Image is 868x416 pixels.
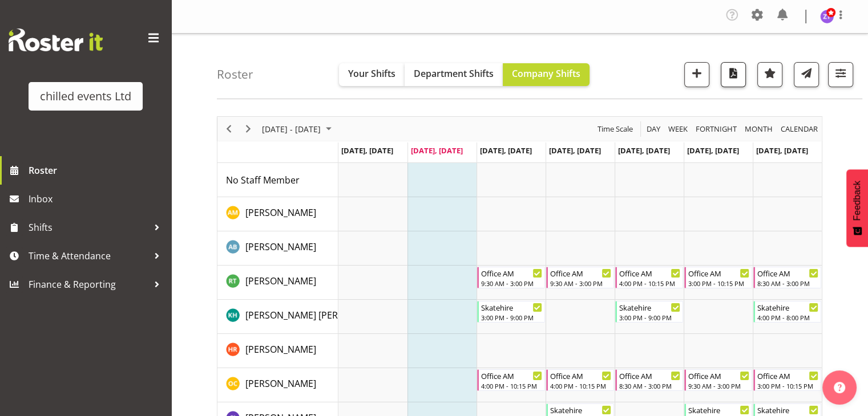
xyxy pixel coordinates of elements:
[221,122,237,136] button: Previous
[684,369,752,391] div: Ija Romeyer"s event - Office AM Begin From Saturday, September 13, 2025 at 9:30:00 AM GMT+12:00 E...
[794,62,819,87] button: Send a list of all shifts for the selected filtered period to all rostered employees.
[217,266,338,300] td: Casey Johnson resource
[619,279,680,288] div: 4:00 PM - 10:15 PM
[694,122,739,136] button: Fortnight
[245,377,316,390] a: [PERSON_NAME]
[481,279,542,288] div: 9:30 AM - 3:00 PM
[411,145,463,156] span: [DATE], [DATE]
[780,122,819,136] span: calendar
[341,145,393,156] span: [DATE], [DATE]
[245,240,316,254] a: [PERSON_NAME]
[684,267,752,288] div: Casey Johnson"s event - Office AM Begin From Saturday, September 13, 2025 at 3:00:00 PM GMT+12:00...
[29,276,148,293] span: Finance & Reporting
[260,122,337,136] button: September 08 - 14, 2025
[619,370,680,381] div: Office AM
[481,370,542,381] div: Office AM
[615,267,683,288] div: Casey Johnson"s event - Office AM Begin From Friday, September 12, 2025 at 4:00:00 PM GMT+12:00 E...
[596,122,635,136] button: Time Scale
[239,117,258,141] div: Next
[414,67,494,80] span: Department Shifts
[618,145,670,156] span: [DATE], [DATE]
[550,404,611,415] div: Skatehire
[481,267,542,279] div: Office AM
[757,301,818,313] div: Skatehire
[684,62,709,87] button: Add a new shift
[241,122,256,136] button: Next
[695,122,738,136] span: Fortnight
[217,334,338,368] td: Francesc Fernandez resource
[245,206,316,219] span: [PERSON_NAME]
[619,381,680,390] div: 8:30 AM - 3:00 PM
[828,62,853,87] button: Filter Shifts
[217,68,253,81] h4: Roster
[757,279,818,288] div: 8:30 AM - 3:00 PM
[245,274,316,288] a: [PERSON_NAME]
[245,343,316,356] span: [PERSON_NAME]
[226,173,300,187] a: No Staff Member
[550,381,611,390] div: 4:00 PM - 10:15 PM
[348,67,395,80] span: Your Shifts
[688,267,749,279] div: Office AM
[9,28,103,51] img: Rosterit website logo
[667,122,689,136] span: Week
[217,197,338,231] td: Alana Middleton resource
[743,122,775,136] button: Timeline Month
[217,300,338,334] td: Connor Meldrum resource
[481,381,542,390] div: 4:00 PM - 10:15 PM
[481,313,542,322] div: 3:00 PM - 9:00 PM
[29,162,165,179] span: Roster
[550,370,611,381] div: Office AM
[550,279,611,288] div: 9:30 AM - 3:00 PM
[546,369,614,391] div: Ija Romeyer"s event - Office AM Begin From Thursday, September 11, 2025 at 4:00:00 PM GMT+12:00 E...
[688,381,749,390] div: 9:30 AM - 3:00 PM
[688,370,749,381] div: Office AM
[481,301,542,313] div: Skatehire
[615,301,683,323] div: Connor Meldrum"s event - Skatehire Begin From Friday, September 12, 2025 at 3:00:00 PM GMT+12:00 ...
[688,279,749,288] div: 3:00 PM - 10:15 PM
[226,174,300,186] span: No Staff Member
[477,301,545,323] div: Connor Meldrum"s event - Skatehire Begin From Wednesday, September 10, 2025 at 3:00:00 PM GMT+12:...
[549,145,601,156] span: [DATE], [DATE]
[744,122,774,136] span: Month
[645,122,663,136] button: Timeline Day
[596,122,634,136] span: Time Scale
[619,301,680,313] div: Skatehire
[667,122,690,136] button: Timeline Week
[757,370,818,381] div: Office AM
[687,145,739,156] span: [DATE], [DATE]
[721,62,746,87] button: Download a PDF of the roster according to the set date range.
[339,63,405,86] button: Your Shifts
[757,404,818,415] div: Skatehire
[619,267,680,279] div: Office AM
[753,369,821,391] div: Ija Romeyer"s event - Office AM Begin From Sunday, September 14, 2025 at 3:00:00 PM GMT+12:00 End...
[245,308,389,322] a: [PERSON_NAME] [PERSON_NAME]
[645,122,661,136] span: Day
[245,377,316,390] span: [PERSON_NAME]
[405,63,503,86] button: Department Shifts
[29,247,148,264] span: Time & Attendance
[512,67,580,80] span: Company Shifts
[217,368,338,402] td: Ija Romeyer resource
[820,10,834,23] img: zak-tapling1280.jpg
[219,117,239,141] div: Previous
[615,369,683,391] div: Ija Romeyer"s event - Office AM Begin From Friday, September 12, 2025 at 8:30:00 AM GMT+12:00 End...
[245,275,316,287] span: [PERSON_NAME]
[245,309,389,321] span: [PERSON_NAME] [PERSON_NAME]
[503,63,590,86] button: Company Shifts
[688,404,749,415] div: Skatehire
[546,267,614,288] div: Casey Johnson"s event - Office AM Begin From Thursday, September 11, 2025 at 9:30:00 AM GMT+12:00...
[40,88,131,105] div: chilled events Ltd
[480,145,532,156] span: [DATE], [DATE]
[753,301,821,323] div: Connor Meldrum"s event - Skatehire Begin From Sunday, September 14, 2025 at 4:00:00 PM GMT+12:00 ...
[217,163,338,197] td: No Staff Member resource
[29,190,165,207] span: Inbox
[846,169,868,247] button: Feedback - Show survey
[261,122,322,136] span: [DATE] - [DATE]
[29,219,148,236] span: Shifts
[477,369,545,391] div: Ija Romeyer"s event - Office AM Begin From Wednesday, September 10, 2025 at 4:00:00 PM GMT+12:00 ...
[757,62,782,87] button: Highlight an important date within the roster.
[217,231,338,266] td: Ashleigh Bennison resource
[852,181,862,221] span: Feedback
[757,267,818,279] div: Office AM
[834,382,845,393] img: help-xxl-2.png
